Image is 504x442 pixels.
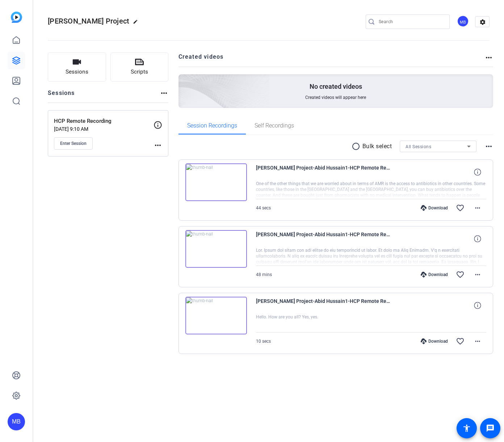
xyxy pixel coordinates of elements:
[131,68,148,76] span: Scripts
[256,297,390,314] span: [PERSON_NAME] Project-Abid Hussain1-HCP Remote Recording-2025-09-08-09-36-23-904-0
[362,142,392,151] p: Bulk select
[54,137,93,150] button: Enter Session
[154,141,162,150] mat-icon: more_horiz
[48,89,75,103] h2: Sessions
[66,68,88,76] span: Sessions
[473,270,482,279] mat-icon: more_horiz
[305,95,366,100] span: Created videos will appear here
[417,205,451,211] div: Download
[160,89,168,97] mat-icon: more_horiz
[256,339,271,344] span: 10 secs
[11,12,22,23] img: blue-gradient.svg
[417,272,451,278] div: Download
[110,53,169,82] button: Scripts
[457,15,469,27] div: MB
[187,123,237,129] span: Session Recordings
[484,142,493,151] mat-icon: more_horiz
[417,338,451,344] div: Download
[352,142,362,151] mat-icon: radio_button_unchecked
[60,141,87,146] span: Enter Session
[457,15,470,28] ngx-avatar: Matthew Bardugone
[473,337,482,346] mat-icon: more_horiz
[8,413,25,430] div: MB
[185,297,247,334] img: thumb-nail
[133,19,142,28] mat-icon: edit
[456,270,465,279] mat-icon: favorite_border
[456,204,465,212] mat-icon: favorite_border
[97,3,270,160] img: Creted videos background
[406,144,431,149] span: All Sessions
[484,53,493,62] mat-icon: more_horiz
[185,230,247,268] img: thumb-nail
[256,205,271,210] span: 44 secs
[379,17,444,26] input: Search
[310,82,362,91] p: No created videos
[185,163,247,201] img: thumb-nail
[48,17,129,25] span: [PERSON_NAME] Project
[255,123,294,129] span: Self Recordings
[456,337,465,346] mat-icon: favorite_border
[473,204,482,212] mat-icon: more_horiz
[178,53,485,67] h2: Created videos
[256,272,272,277] span: 48 mins
[48,53,106,82] button: Sessions
[462,424,471,433] mat-icon: accessibility
[256,230,390,247] span: [PERSON_NAME] Project-Abid Hussain1-HCP Remote Recording-2025-09-08-09-41-56-594-0
[486,424,495,433] mat-icon: message
[475,17,490,28] mat-icon: settings
[54,126,154,132] p: [DATE] 9:10 AM
[256,163,390,181] span: [PERSON_NAME] Project-Abid Hussain1-HCP Remote Recording-2025-09-08-10-30-14-734-0
[54,117,154,125] p: HCP Remote Recording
